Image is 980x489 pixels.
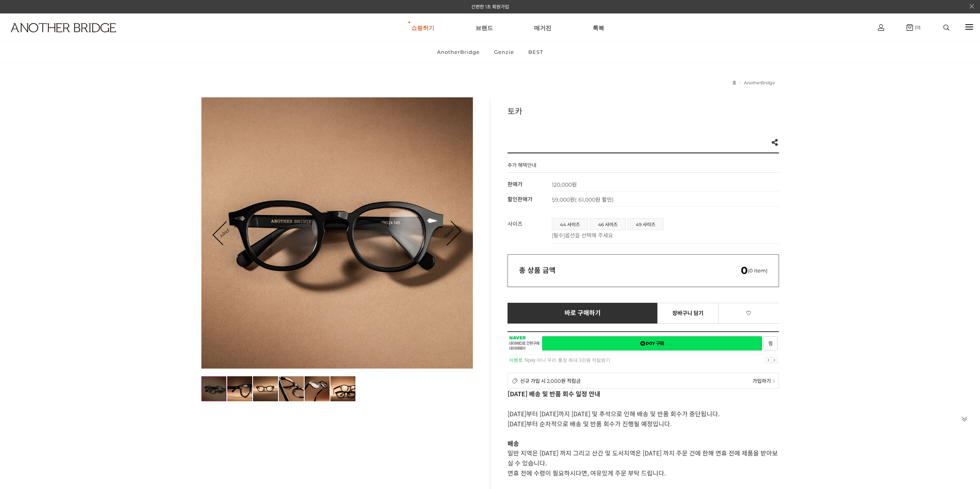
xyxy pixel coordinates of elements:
li: 44 사이즈 [552,218,588,230]
a: 44 사이즈 [552,219,588,230]
img: d8a971c8d4098888606ba367a792ad14.jpg [201,376,226,401]
a: AnotherBridge [431,42,486,62]
a: 쇼핑하기 [411,14,434,42]
span: (0 item) [741,267,767,274]
strong: [DATE] 배송 및 반품 회수 일정 안내 [508,389,600,398]
p: [필수] [552,231,775,239]
span: 옵션을 선택해 주세요 [565,232,613,239]
strong: 이벤트 [509,357,523,363]
a: 브랜드 [476,14,493,42]
a: Genzie [487,42,521,62]
img: d8a971c8d4098888606ba367a792ad14.jpg [201,97,473,369]
a: 간편한 1초 회원가입 [471,4,509,10]
p: 연휴 전에 수령이 필요하시다면, 여유있게 주문 부탁 드립니다. [508,468,779,478]
p: [DATE]부터 [DATE]까지 [DATE] 및 추석으로 인해 배송 및 반품 회수가 중단됩니다. [508,409,779,419]
span: ( 61,000원 할인) [575,196,614,203]
p: [DATE]부터 순차적으로 배송 및 반품 회수가 진행될 예정입니다. [508,419,779,429]
a: 장바구니 담기 [657,303,719,324]
img: search [943,25,949,30]
img: cart [906,24,913,31]
th: 사이즈 [508,214,552,244]
li: 49 사이즈 [628,218,663,230]
img: detail_membership.png [512,377,518,384]
img: npay_sp_more.png [772,379,775,383]
a: Next [437,221,461,245]
span: 59,000원 [552,196,614,203]
a: 홈 [732,80,736,85]
span: 신규 가입 시 2,000원 적립금 [520,377,581,384]
img: logo [11,23,116,32]
a: 매거진 [534,14,551,42]
p: 일반 지역은 [DATE] 까지 그리고 산간 및 도서지역은 [DATE] 까지 주문 건에 한해 연휴 전에 제품을 받아보실 수 있습니다. [508,448,779,468]
span: 가입하기 [752,377,771,384]
em: 0 [741,264,748,277]
strong: 120,000원 [552,181,577,188]
strong: 총 상품 금액 [519,266,556,275]
a: 46 사이즈 [590,219,625,230]
strong: 배송 [508,439,519,448]
span: 바로 구매하기 [565,310,601,317]
a: 신규 가입 시 2,000원 적립금 가입하기 [508,373,779,389]
a: AnotherBridge [744,80,775,85]
span: 할인판매가 [508,196,533,203]
h3: 토카 [508,105,779,117]
a: 새창 [542,336,762,350]
a: Prev [214,221,237,244]
a: (0) [906,24,921,31]
a: Npay 머니 우리 통장 최대 1만원 적립받기 [525,357,611,363]
a: 룩북 [593,14,604,42]
img: cart [878,24,884,31]
a: BEST [522,42,549,62]
a: 49 사이즈 [628,219,663,230]
li: 46 사이즈 [590,218,626,230]
a: 바로 구매하기 [508,303,658,324]
span: 판매가 [508,181,523,188]
span: (0) [913,25,921,30]
a: 새창 [763,336,777,350]
h4: 추가 혜택안내 [508,161,536,172]
a: logo [4,23,151,51]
